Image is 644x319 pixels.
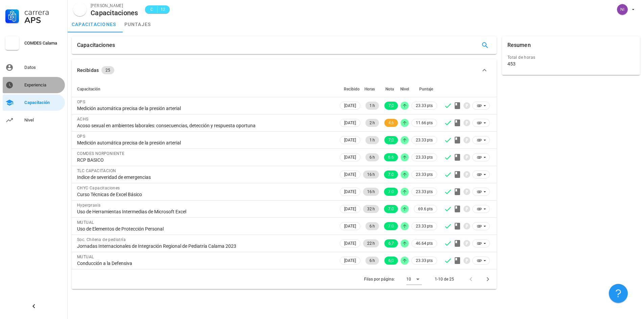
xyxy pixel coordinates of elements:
[507,36,531,54] div: Resumen
[344,136,356,144] span: [DATE]
[344,205,356,213] span: [DATE]
[3,95,65,111] a: Capacitación
[369,102,375,110] span: 1 h
[388,119,394,127] span: 4,6
[416,171,433,178] span: 23.33 pts
[344,257,356,264] span: [DATE]
[380,81,399,97] th: Nota
[77,220,94,225] span: MUTUAL
[617,4,628,15] div: avatar
[3,59,65,76] a: Datos
[416,154,433,161] span: 23.33 pts
[77,134,85,139] span: OPS
[388,257,394,265] span: 6,0
[416,240,433,247] span: 46.64 pts
[77,203,100,208] span: Hyperpraxis
[77,168,116,173] span: TLC CAPACITACION
[388,102,394,110] span: 7,0
[388,170,394,179] span: 7.0
[416,188,433,195] span: 23.33 pts
[367,205,375,213] span: 32 h
[367,239,375,247] span: 22 h
[77,151,124,156] span: COMDES NORPONIENTE
[77,186,120,190] span: CHYC Capacitaciones
[364,87,375,91] span: Horas
[338,81,362,97] th: Recibido
[369,257,375,265] span: 6 h
[369,153,375,161] span: 6 h
[344,87,360,91] span: Recibido
[388,136,394,144] span: 7,0
[507,61,516,67] div: 453
[91,9,138,17] div: Capacitaciones
[77,260,333,266] div: Conducción a la Defensiva
[77,226,333,232] div: Uso de Elementos de Protección Personal
[344,154,356,161] span: [DATE]
[3,77,65,93] a: Experiencia
[364,269,422,289] div: Filas por página:
[388,222,394,230] span: 7.0
[24,100,62,105] div: Capacitación
[77,237,126,242] span: Soc. Chilena de pediatría
[77,191,333,197] div: Curso Técnicas de Excel Básico
[24,41,62,46] div: COMDES Calama
[388,205,394,213] span: 7.0
[388,153,394,161] span: 6.6
[77,174,333,180] div: Indice de severidad de emergencias
[68,16,120,32] a: capacitaciones
[369,222,375,230] span: 6 h
[419,87,433,91] span: Puntaje
[388,239,394,247] span: 6,7
[77,255,94,259] span: MUTUAL
[507,54,635,61] div: Total de horas
[73,3,87,16] div: avatar
[399,81,410,97] th: Nivel
[344,119,356,127] span: [DATE]
[77,117,89,122] span: ACHS
[120,16,155,32] a: puntajes
[367,170,375,179] span: 16 h
[24,65,62,70] div: Datos
[418,206,433,212] span: 69.6 pts
[416,223,433,230] span: 23.33 pts
[77,123,333,129] div: Acoso sexual en ambientes laborales: consecuencias, detección y respuesta oportuna
[416,137,433,143] span: 23.33 pts
[72,81,338,97] th: Capacitación
[3,112,65,128] a: Nivel
[344,171,356,178] span: [DATE]
[105,66,110,74] span: 25
[77,87,100,91] span: Capacitación
[344,240,356,247] span: [DATE]
[160,6,166,13] span: 12
[149,6,154,13] span: C
[369,119,375,127] span: 2 h
[388,188,394,196] span: 7.0
[77,209,333,215] div: Uso de Herramientas Intermedias de Microsoft Excel
[416,257,433,264] span: 23.33 pts
[416,119,433,126] span: 11.66 pts
[77,243,333,249] div: Jornadas Internacionales de Integración Regional de Pediatría Calama 2023
[482,273,494,285] button: Página siguiente
[24,16,62,24] div: APS
[406,276,411,282] div: 10
[369,136,375,144] span: 1 h
[77,140,333,146] div: Medición automática precisa de la presión arterial
[77,36,115,54] div: Capacitaciones
[410,81,438,97] th: Puntaje
[77,67,99,74] div: Recibidas
[416,102,433,109] span: 23.33 pts
[72,59,497,81] button: Recibidas 25
[24,8,62,16] div: Carrera
[24,117,62,123] div: Nivel
[362,81,380,97] th: Horas
[91,2,138,9] div: [PERSON_NAME]
[385,87,394,91] span: Nota
[367,188,375,196] span: 16 h
[435,276,454,282] div: 1-10 de 25
[344,188,356,195] span: [DATE]
[77,105,333,111] div: Medición automática precisa de la presión arterial
[344,102,356,109] span: [DATE]
[77,157,333,163] div: RCP BASICO
[24,82,62,88] div: Experiencia
[400,87,409,91] span: Nivel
